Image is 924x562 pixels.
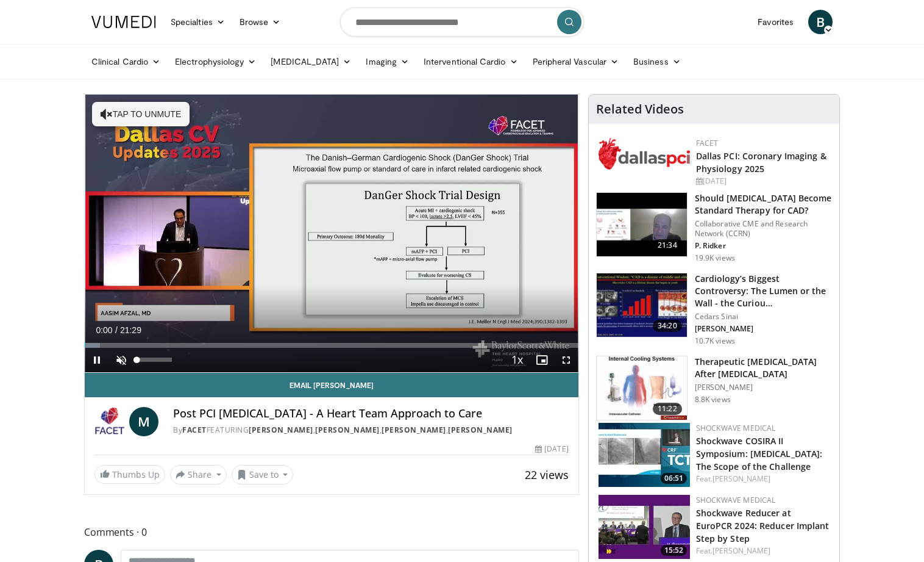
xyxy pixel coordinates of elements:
a: [PERSON_NAME] [448,425,513,435]
a: FACET [696,138,719,148]
a: Shockwave Medical [696,495,776,505]
img: fadbcca3-3c72-4f96-a40d-f2c885e80660.150x105_q85_crop-smart_upscale.jpg [599,495,690,559]
a: Peripheral Vascular [525,49,626,74]
span: 11:22 [653,403,682,415]
img: VuMedi Logo [91,16,156,28]
a: Favorites [750,10,801,34]
a: Interventional Cardio [416,49,525,74]
a: Browse [232,10,288,34]
span: 06:51 [661,473,687,484]
a: 34:20 Cardiology’s Biggest Controversy: The Lumen or the Wall - the Curiou… Cedars Sinai [PERSON_... [596,273,832,346]
a: [PERSON_NAME] [713,546,770,556]
button: Tap to unmute [92,102,190,126]
a: Email [PERSON_NAME] [85,373,578,397]
h4: Related Videos [596,102,684,117]
a: 15:52 [599,495,690,559]
a: Shockwave COSIRA II Symposium: [MEDICAL_DATA]: The Scope of the Challenge [696,435,823,472]
div: By FEATURING , , , [173,425,568,436]
p: [PERSON_NAME] [695,324,832,334]
img: d453240d-5894-4336-be61-abca2891f366.150x105_q85_crop-smart_upscale.jpg [597,273,687,337]
a: Clinical Cardio [84,49,168,74]
h3: Cardiology’s Biggest Controversy: The Lumen or the Wall - the Curiou… [695,273,832,309]
p: Collaborative CME and Research Network (CCRN) [695,219,832,239]
a: [PERSON_NAME] [249,425,313,435]
p: P. Ridker [695,241,832,251]
img: 939357b5-304e-4393-95de-08c51a3c5e2a.png.150x105_q85_autocrop_double_scale_upscale_version-0.2.png [599,138,690,170]
button: Fullscreen [554,348,578,372]
span: 21:34 [653,239,682,251]
h3: Therapeutic [MEDICAL_DATA] After [MEDICAL_DATA] [695,356,832,380]
a: Shockwave Reducer at EuroPCR 2024: Reducer Implant Step by Step [696,507,830,544]
a: 11:22 Therapeutic [MEDICAL_DATA] After [MEDICAL_DATA] [PERSON_NAME] 8.8K views [596,356,832,420]
button: Share [170,465,227,485]
span: 0:00 [96,325,112,335]
a: 21:34 Should [MEDICAL_DATA] Become Standard Therapy for CAD? Collaborative CME and Research Netwo... [596,192,832,263]
a: B [808,10,833,34]
a: Thumbs Up [94,465,165,484]
button: Enable picture-in-picture mode [530,348,554,372]
button: Save to [232,465,294,485]
a: Specialties [163,10,232,34]
a: [PERSON_NAME] [315,425,380,435]
span: Comments 0 [84,524,579,540]
h4: Post PCI [MEDICAL_DATA] - A Heart Team Approach to Care [173,407,568,420]
span: / [115,325,118,335]
a: Shockwave Medical [696,423,776,433]
button: Unmute [109,348,133,372]
a: FACET [182,425,207,435]
a: Business [626,49,688,74]
a: [PERSON_NAME] [713,474,770,484]
a: Dallas PCI: Coronary Imaging & Physiology 2025 [696,150,826,175]
img: eb63832d-2f75-457d-8c1a-bbdc90eb409c.150x105_q85_crop-smart_upscale.jpg [597,193,687,256]
input: Search topics, interventions [340,7,584,37]
div: [DATE] [535,444,568,455]
h3: Should [MEDICAL_DATA] Become Standard Therapy for CAD? [695,192,832,217]
img: c35ce14a-3a80-4fd3-b91e-c59d4b4f33e6.150x105_q85_crop-smart_upscale.jpg [599,423,690,487]
a: 06:51 [599,423,690,487]
video-js: Video Player [85,95,578,373]
p: 8.8K views [695,395,731,405]
img: 243698_0002_1.png.150x105_q85_crop-smart_upscale.jpg [597,356,687,420]
div: Feat. [696,474,830,485]
div: Feat. [696,546,830,557]
button: Playback Rate [505,348,530,372]
a: Imaging [358,49,416,74]
a: [MEDICAL_DATA] [263,49,358,74]
img: FACET [94,407,124,436]
span: 15:52 [661,545,687,556]
div: [DATE] [696,176,830,187]
span: 22 views [525,467,569,482]
div: Progress Bar [85,343,578,348]
p: 10.7K views [695,336,735,346]
div: Volume Level [137,358,171,362]
span: 21:29 [120,325,141,335]
p: 19.9K views [695,253,735,263]
a: M [129,407,158,436]
a: [PERSON_NAME] [382,425,446,435]
p: Cedars Sinai [695,312,832,322]
span: 34:20 [653,320,682,332]
button: Pause [85,348,109,372]
p: [PERSON_NAME] [695,383,832,392]
a: Electrophysiology [168,49,263,74]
